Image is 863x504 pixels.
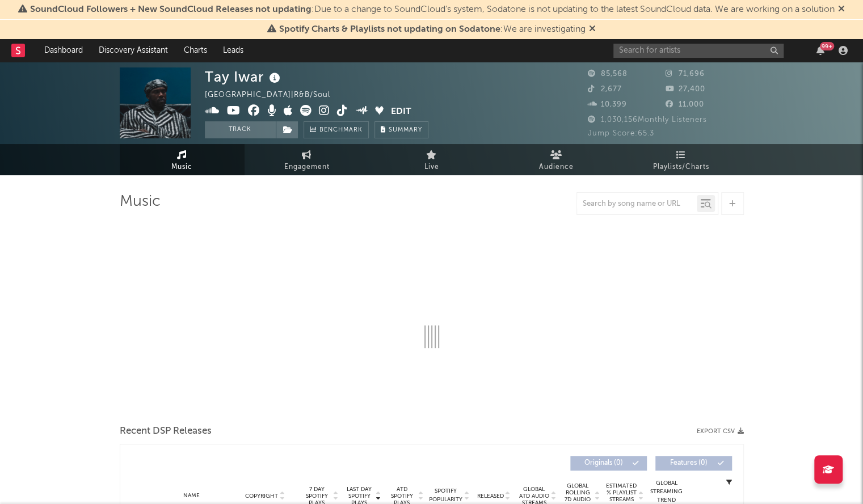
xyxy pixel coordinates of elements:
[539,160,574,174] span: Audience
[120,144,245,175] a: Music
[613,44,784,58] input: Search for artists
[653,160,709,174] span: Playlists/Charts
[588,101,627,108] span: 10,399
[838,5,845,14] span: Dismiss
[619,144,744,175] a: Playlists/Charts
[588,86,622,93] span: 2,677
[30,5,835,14] span: : Due to a change to SoundCloud's system, Sodatone is not updating to the latest SoundCloud data....
[588,130,654,137] span: Jump Score: 65.3
[577,200,697,209] input: Search by song name or URL
[477,493,504,499] span: Released
[284,160,330,174] span: Engagement
[279,25,500,34] span: Spotify Charts & Playlists not updating on Sodatone
[245,493,278,499] span: Copyright
[245,144,369,175] a: Engagement
[279,25,586,34] span: : We are investigating
[171,160,192,174] span: Music
[570,456,647,471] button: Originals(0)
[494,144,619,175] a: Audience
[369,144,494,175] a: Live
[205,121,276,138] button: Track
[820,42,834,50] div: 99 +
[36,39,91,62] a: Dashboard
[389,127,422,133] span: Summary
[697,428,744,435] button: Export CSV
[91,39,176,62] a: Discovery Assistant
[391,105,411,119] button: Edit
[588,70,628,78] span: 85,568
[666,101,704,108] span: 11,000
[176,39,215,62] a: Charts
[816,46,824,55] button: 99+
[374,121,428,138] button: Summary
[578,460,630,467] span: Originals ( 0 )
[205,67,283,86] div: Tay Iwar
[663,460,715,467] span: Features ( 0 )
[424,160,439,174] span: Live
[30,5,311,14] span: SoundCloud Followers + New SoundCloud Releases not updating
[304,121,369,138] a: Benchmark
[655,456,732,471] button: Features(0)
[205,88,343,102] div: [GEOGRAPHIC_DATA] | R&B/Soul
[120,425,212,438] span: Recent DSP Releases
[154,492,229,500] div: Name
[588,116,707,124] span: 1,030,156 Monthly Listeners
[666,70,705,78] span: 71,696
[215,39,251,62] a: Leads
[429,487,462,504] span: Spotify Popularity
[319,124,363,137] span: Benchmark
[589,25,596,34] span: Dismiss
[666,86,705,93] span: 27,400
